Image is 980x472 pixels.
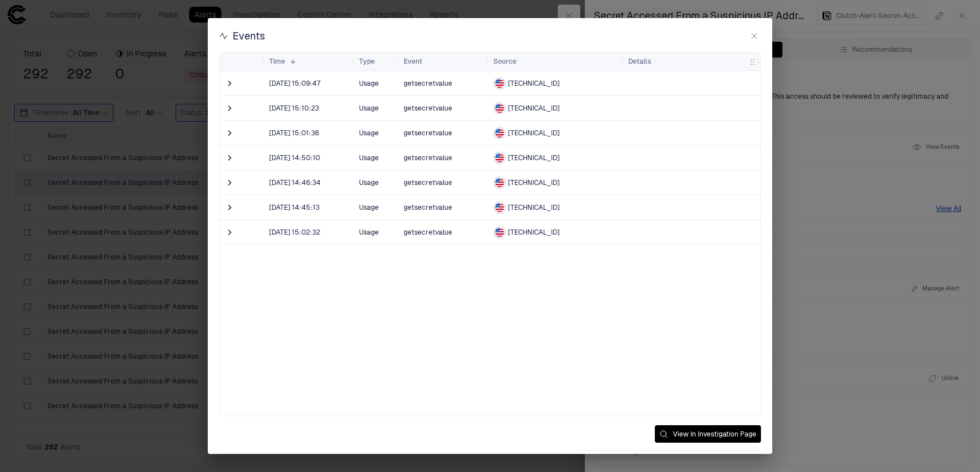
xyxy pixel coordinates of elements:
[359,97,395,120] span: Usage
[359,196,395,219] span: Usage
[359,57,375,66] span: Type
[508,178,559,187] span: [TECHNICAL_ID]
[359,171,395,194] span: Usage
[495,129,504,138] img: US
[269,129,319,138] span: [DATE] 15:01:36
[628,57,651,66] span: Details
[269,178,321,187] span: [DATE] 14:46:34
[404,179,452,187] span: getsecretvalue
[359,221,395,244] span: Usage
[269,153,320,162] span: [DATE] 14:50:10
[508,104,559,113] span: [TECHNICAL_ID]
[495,129,504,138] div: United States
[269,129,319,138] div: 6/11/2025 20:01:36 (GMT+00:00 UTC)
[269,178,321,187] div: 6/11/2025 19:46:34 (GMT+00:00 UTC)
[269,203,320,212] span: [DATE] 14:45:13
[495,203,504,212] div: United States
[269,104,319,113] span: [DATE] 15:10:23
[359,147,395,169] span: Usage
[359,72,395,95] span: Usage
[404,154,452,162] span: getsecretvalue
[269,57,285,66] span: Time
[269,153,320,162] div: 6/11/2025 19:50:10 (GMT+00:00 UTC)
[495,153,504,162] img: US
[404,228,452,236] span: getsecretvalue
[508,79,559,88] span: [TECHNICAL_ID]
[219,29,265,43] div: Events
[495,228,504,237] div: United States
[404,80,452,87] span: getsecretvalue
[495,228,504,237] img: US
[508,203,559,212] span: [TECHNICAL_ID]
[404,57,422,66] span: Event
[508,129,559,138] span: [TECHNICAL_ID]
[269,79,321,88] div: 7/17/2025 20:09:47 (GMT+00:00 UTC)
[404,129,452,137] span: getsecretvalue
[495,104,504,113] img: US
[404,204,452,211] span: getsecretvalue
[495,203,504,212] img: US
[269,228,320,237] span: [DATE] 15:02:32
[269,203,320,212] div: 6/11/2025 19:45:13 (GMT+00:00 UTC)
[495,178,504,187] img: US
[493,57,517,66] span: Source
[269,228,320,237] div: 5/21/2025 20:02:32 (GMT+00:00 UTC)
[508,153,559,162] span: [TECHNICAL_ID]
[495,153,504,162] div: United States
[269,104,319,113] div: 6/11/2025 20:10:23 (GMT+00:00 UTC)
[495,79,504,88] img: US
[495,79,504,88] div: United States
[655,425,761,443] button: View In Investigation Page
[404,104,452,112] span: getsecretvalue
[359,122,395,144] span: Usage
[508,228,559,237] span: [TECHNICAL_ID]
[495,178,504,187] div: United States
[495,104,504,113] div: United States
[269,79,321,88] span: [DATE] 15:09:47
